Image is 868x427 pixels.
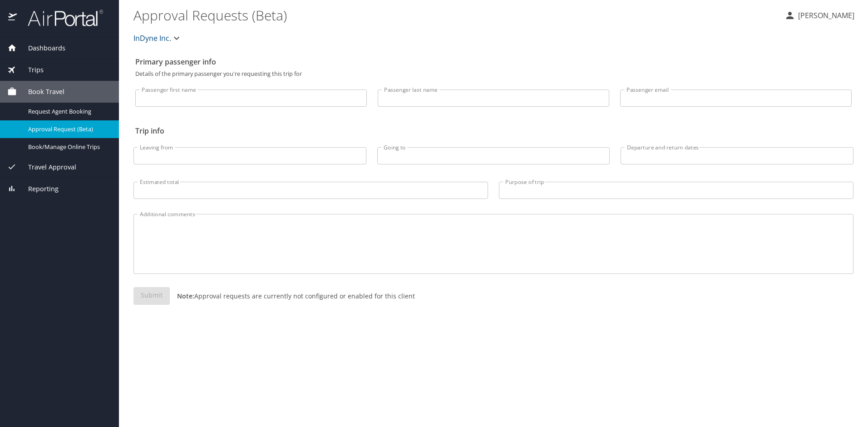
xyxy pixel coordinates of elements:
[130,29,186,47] button: InDyne Inc.
[781,7,858,24] button: [PERSON_NAME]
[135,55,852,69] h2: Primary passenger info
[135,124,852,138] h2: Trip info
[17,43,65,53] span: Dashboards
[177,292,194,300] strong: Note:
[28,125,108,134] span: Approval Request (Beta)
[17,162,76,172] span: Travel Approval
[28,143,108,151] span: Book/Manage Online Trips
[18,9,103,27] img: airportal-logo.png
[170,291,415,301] p: Approval requests are currently not configured or enabled for this client
[133,1,777,29] h1: Approval Requests (Beta)
[17,65,44,75] span: Trips
[8,9,18,27] img: icon-airportal.png
[17,184,59,194] span: Reporting
[17,87,64,97] span: Book Travel
[795,10,854,21] p: [PERSON_NAME]
[135,71,852,77] p: Details of the primary passenger you're requesting this trip for
[133,32,171,45] span: InDyne Inc.
[28,107,108,116] span: Request Agent Booking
